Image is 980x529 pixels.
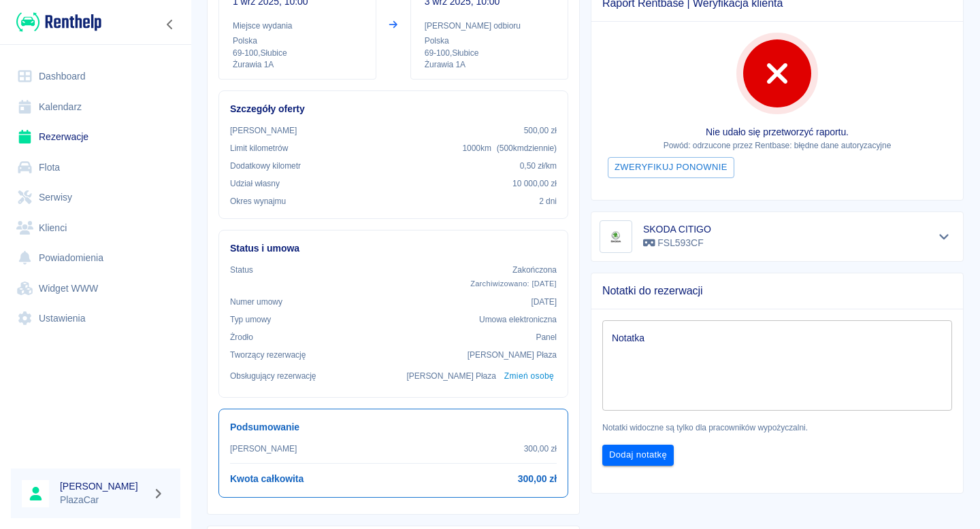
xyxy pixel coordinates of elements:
[60,493,147,507] p: PlazaCar
[470,264,557,276] p: Zakończona
[425,47,554,59] p: 69-100 , Słubice
[230,349,306,361] p: Tworzący rezerwację
[462,142,557,154] p: 1000 km
[230,102,557,116] h6: Szczegóły oferty
[230,296,282,308] p: Numer umowy
[11,11,101,33] a: Renthelp logo
[233,20,362,32] p: Miejsce wydania
[524,124,557,137] p: 500,00 zł
[933,227,955,246] button: Pokaż szczegóły
[524,443,557,455] p: 300,00 zł
[531,296,557,308] p: [DATE]
[602,422,952,434] p: Notatki widoczne są tylko dla pracowników wypożyczalni.
[11,213,180,243] a: Klienci
[11,303,180,334] a: Ustawienia
[470,279,557,288] span: Zarchiwizowano: [DATE]
[608,157,734,178] button: Zweryfikuj ponownie
[230,472,304,486] h6: Kwota całkowita
[230,443,297,455] p: [PERSON_NAME]
[602,125,952,139] p: Nie udało się przetworzyć raportu.
[497,143,557,153] span: ( 500 km dziennie )
[536,331,557,343] p: Panel
[512,177,557,190] p: 10 000,00 zł
[233,59,362,71] p: Żurawia 1A
[502,366,557,386] button: Zmień osobę
[230,370,316,382] p: Obsługujący rezerwację
[425,20,554,32] p: [PERSON_NAME] odbioru
[230,420,557,434] h6: Podsumowanie
[230,124,297,137] p: [PERSON_NAME]
[643,236,711,250] p: FSL593CF
[602,139,952,152] p: Powód: odrzucone przez Rentbase: błędne dane autoryzacyjne
[643,222,711,236] h6: SKODA CITIGO
[16,11,101,33] img: Renthelp logo
[468,349,557,361] p: [PERSON_NAME] Płaza
[425,35,554,47] p: Polska
[425,59,554,71] p: Żurawia 1A
[233,35,362,47] p: Polska
[230,264,253,276] p: Status
[233,47,362,59] p: 69-100 , Słubice
[11,243,180,273] a: Powiadomienia
[230,331,253,343] p: Żrodło
[11,182,180,213] a: Serwisy
[407,370,496,382] p: [PERSON_NAME] Płaza
[11,61,180,92] a: Dashboard
[520,160,557,172] p: 0,50 zł /km
[602,223,630,250] img: Image
[518,472,557,486] h6: 300,00 zł
[230,195,286,207] p: Okres wynajmu
[60,479,147,493] h6: [PERSON_NAME]
[230,241,557,256] h6: Status i umowa
[539,195,557,207] p: 2 dni
[479,313,557,326] p: Umowa elektroniczna
[602,284,952,298] span: Notatki do rezerwacji
[11,273,180,304] a: Widget WWW
[230,142,288,154] p: Limit kilometrów
[11,152,180,183] a: Flota
[230,313,271,326] p: Typ umowy
[230,177,280,190] p: Udział własny
[11,92,180,122] a: Kalendarz
[11,122,180,152] a: Rezerwacje
[602,445,674,466] button: Dodaj notatkę
[160,16,180,33] button: Zwiń nawigację
[230,160,301,172] p: Dodatkowy kilometr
